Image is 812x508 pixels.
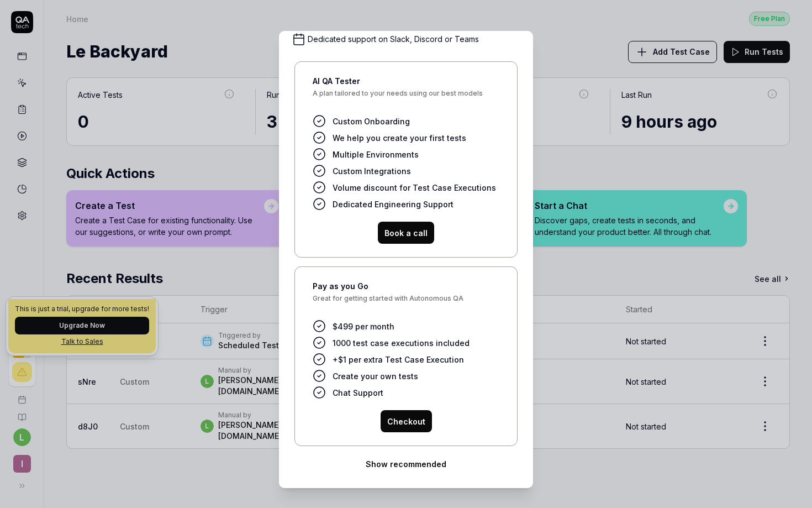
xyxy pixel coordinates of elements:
a: Book a call [378,227,434,238]
span: Great for getting started with Autonomous QA [313,295,499,311]
button: Book a call [378,222,434,244]
div: Dedicated support on Slack, Discord or Teams [308,34,479,44]
span: Dedicated Engineering Support [333,198,454,210]
span: A plan tailored to your needs using our best models [313,90,499,106]
h4: AI QA Tester [313,75,499,87]
span: Multiple Environments [333,149,419,160]
span: Volume discount for Test Case Executions [333,182,496,193]
span: +$1 per extra Test Case Execution [333,354,464,365]
span: Custom Integrations [333,165,411,177]
span: Custom Onboarding [333,116,410,127]
span: Chat Support [333,387,383,399]
span: 1000 test case executions included [333,337,470,349]
span: Create your own tests [333,370,418,382]
span: $499 per month [333,321,394,332]
button: Checkout [381,410,432,432]
h4: Pay as you Go [313,280,499,292]
button: Show recommended [292,453,520,475]
span: We help you create your first tests [333,132,466,144]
